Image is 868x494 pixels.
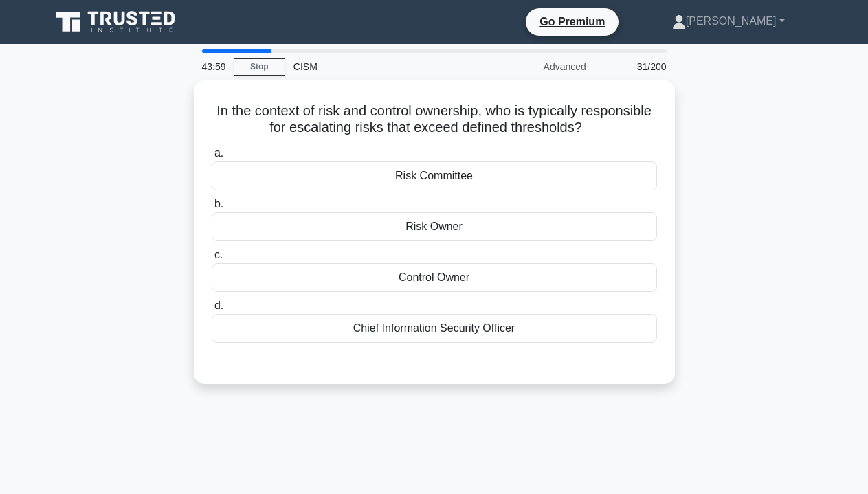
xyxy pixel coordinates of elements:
[214,249,223,260] span: c.
[214,300,223,311] span: d.
[194,53,234,80] div: 43:59
[214,198,223,210] span: b.
[474,53,594,80] div: Advanced
[531,13,613,30] a: Go Premium
[212,263,657,292] div: Control Owner
[234,58,285,76] a: Stop
[594,53,675,80] div: 31/200
[285,53,474,80] div: CISM
[212,212,657,241] div: Risk Owner
[210,102,658,137] h5: In the context of risk and control ownership, who is typically responsible for escalating risks t...
[214,147,223,159] span: a.
[212,314,657,343] div: Chief Information Security Officer
[212,161,657,190] div: Risk Committee
[639,8,818,35] a: [PERSON_NAME]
